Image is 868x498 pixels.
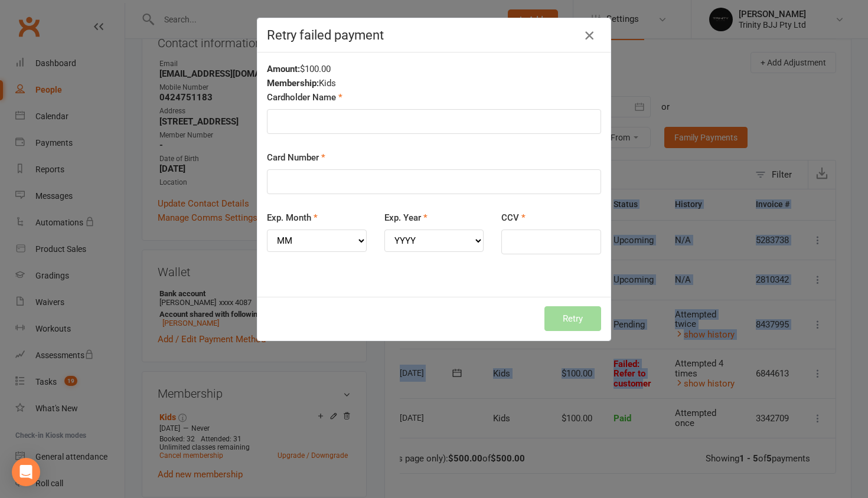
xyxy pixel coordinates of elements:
div: Kids [267,76,601,90]
div: $100.00 [267,62,601,76]
div: Open Intercom Messenger [12,458,40,486]
label: Card Number [267,150,325,165]
strong: Amount: [267,64,300,74]
label: Exp. Month [267,211,318,225]
h4: Retry failed payment [267,28,601,42]
button: Close [580,26,599,45]
label: Exp. Year [384,211,428,225]
label: CCV [501,211,526,225]
strong: Membership: [267,78,319,89]
label: Cardholder Name [267,90,342,104]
